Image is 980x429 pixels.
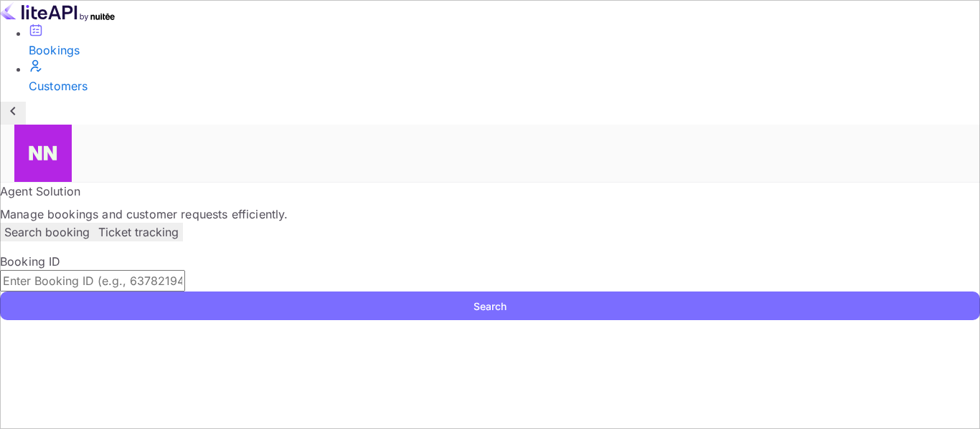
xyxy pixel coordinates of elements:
[4,223,90,241] p: Search booking
[29,23,980,59] a: Bookings
[98,223,179,241] p: Ticket tracking
[14,125,72,182] img: N/A N/A
[29,42,980,59] div: Bookings
[29,59,980,95] a: Customers
[29,77,980,95] div: Customers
